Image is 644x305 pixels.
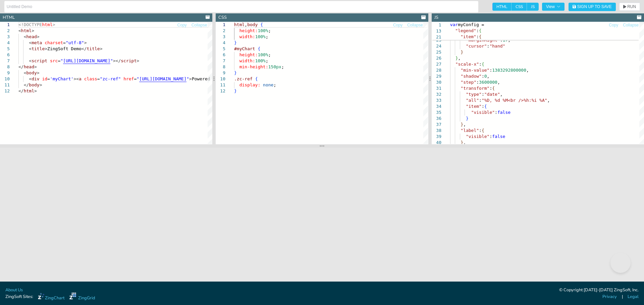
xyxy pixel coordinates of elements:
span: "date" [484,92,500,97]
span: "marginRight" [466,37,500,43]
span: 100% [255,34,266,39]
div: 4 [216,40,225,46]
span: ></ [113,58,121,63]
span: , [487,74,489,79]
span: 21 [432,34,441,40]
span: "min-value" [461,68,489,73]
span: false [492,134,505,139]
span: id [42,76,47,81]
span: 1 [432,22,441,28]
span: > [84,40,87,45]
span: > [45,46,47,51]
span: 100% [258,52,268,57]
span: : [489,68,492,73]
span: " [186,76,189,81]
button: RUN [619,3,640,11]
button: Copy [177,22,187,28]
span: | [622,294,623,300]
span: HTML [492,3,512,11]
a: ZingChart [38,293,64,301]
div: 40 [432,140,441,146]
span: = [58,58,60,63]
span: min-height: [239,64,268,69]
span: : [482,104,484,109]
span: 100% [258,28,268,33]
span: } [461,122,463,127]
span: = [63,40,66,45]
div: 33 [432,97,441,103]
span: charset [45,40,63,45]
span: : [489,134,492,139]
span: > [40,82,42,87]
span: class [84,76,97,81]
span: script [32,58,47,63]
button: Copy [393,22,403,28]
span: href [123,76,134,81]
span: "item" [461,34,476,39]
div: JS [434,14,438,21]
span: "all" [466,98,479,103]
span: none [263,82,273,87]
span: : [479,62,482,67]
span: "shadow" [461,74,482,79]
span: Collapse [192,23,207,27]
button: Collapse [623,22,639,28]
span: "legend" [455,28,476,33]
div: 9 [216,70,225,76]
span: ; [268,28,271,33]
div: 2 [216,28,225,34]
span: : [479,128,482,133]
div: 6 [216,52,225,58]
a: Privacy [602,294,617,300]
span: width: [239,58,255,63]
div: 36 [432,116,441,122]
div: HTML [3,14,15,21]
span: = [97,76,100,81]
span: ZingSoft Demo [47,46,82,51]
span: </ [18,88,24,93]
span: body [26,70,37,75]
span: } [234,40,237,45]
iframe: Toggle Customer Support [610,253,631,273]
span: } [455,56,458,61]
a: About Us [5,287,23,293]
span: title [87,46,100,51]
span: < [29,76,32,81]
span: "type" [466,92,482,97]
span: "zc-ref" [100,76,121,81]
button: Copy [608,22,619,28]
span: , [500,92,502,97]
span: > [137,58,139,63]
span: < [24,70,26,75]
span: { [479,28,482,33]
button: View [542,3,565,11]
span: ; [266,58,268,63]
span: > [37,70,40,75]
span: head [26,34,37,39]
span: Sign Up to Save [577,5,612,9]
span: body [247,22,258,27]
span: } [234,88,237,93]
span: height: [239,28,258,33]
span: , [463,140,466,145]
span: : [476,28,479,33]
span: , [463,122,466,127]
span: : [476,80,479,85]
span: : [500,37,502,43]
span: 'myChart' [50,76,73,81]
span: Copy [177,23,187,27]
div: 38 [432,128,441,134]
span: < [24,34,26,39]
span: Copy [393,23,402,27]
span: , [245,22,248,27]
span: } [461,50,463,55]
span: 3600000 [479,80,497,85]
span: JS [527,3,539,11]
span: 13 [432,28,441,34]
span: "transform" [461,86,489,91]
span: : [482,92,484,97]
span: ; [266,34,268,39]
div: 39 [432,134,441,140]
a: ZingGrid [69,293,95,301]
span: } [461,140,463,145]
